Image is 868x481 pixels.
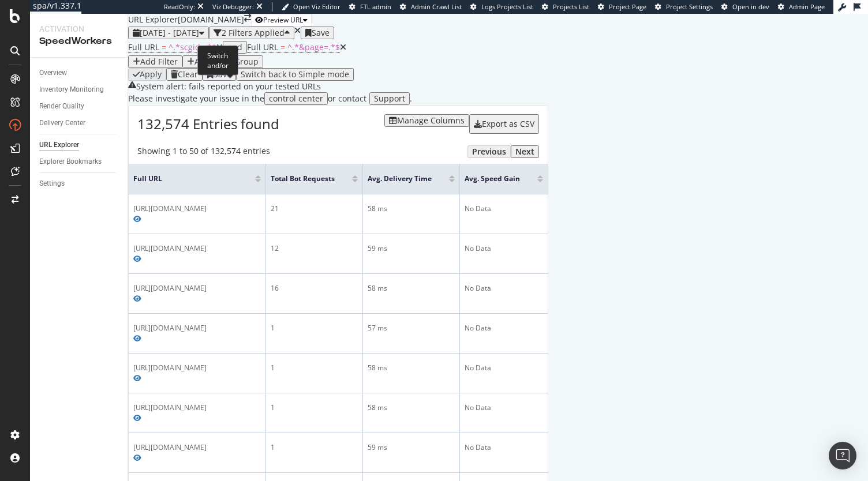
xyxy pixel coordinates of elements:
div: 1 [271,363,358,373]
div: No Data [465,363,543,373]
div: Preview URL [263,15,303,25]
a: Explorer Bookmarks [39,156,119,168]
div: 57 ms [368,323,455,333]
span: Avg. Speed Gain [465,174,520,184]
div: Settings [39,178,65,190]
div: Viz Debugger: [212,2,254,12]
span: Admin Crawl List [411,2,462,11]
div: Open Intercom Messenger [829,442,856,469]
div: System alert: fails reported on your tested URLs [136,81,321,92]
button: Add Filter [128,55,182,68]
button: [DATE] - [DATE] [128,27,209,39]
button: Clear [166,68,203,81]
div: Switch [207,50,229,70]
span: Project Page [609,2,646,11]
div: Next [515,147,534,156]
button: Preview URL [251,14,312,26]
a: Open in dev [721,2,769,12]
span: Logs Projects List [481,2,533,11]
div: Please investigate your issue in the or contact . [128,92,548,105]
div: 58 ms [368,363,455,373]
a: Settings [39,178,119,190]
span: FTL admin [360,2,391,11]
a: Project Page [598,2,646,12]
a: Preview https://www.sephora.pt/procurar/?scgid=C361&cgid=SANOF&page=124 [133,454,141,461]
span: [DATE] - [DATE] [140,27,199,38]
span: ^.*&page=.*$ [287,42,340,52]
div: 59 ms [368,442,455,453]
div: Render Quality [39,100,84,112]
a: Preview https://www.sephora.pt/procurar/?scgid=C93801&cgid=PRAIR&page=177 [133,335,141,342]
div: Showing 1 to 50 of 132,574 entries [137,145,270,158]
div: Delivery Center [39,117,85,129]
div: [URL][DOMAIN_NAME] [133,323,261,333]
div: No Data [465,442,543,453]
button: Support [369,92,410,105]
a: Preview https://www.sephora.pt/procurar/?scgid=C347387&cgid=KLORA&page=41 [133,375,141,382]
div: 1 [271,403,358,413]
a: Preview https://www.sephora.pt/procurar/?scgid=C506&page=85 [133,295,141,302]
div: [URL][DOMAIN_NAME] [133,204,261,214]
button: and [223,41,247,54]
a: Preview https://www.sephora.pt/procurar/?scgid=C297823&page=191 [133,255,141,262]
a: Delivery Center [39,117,119,129]
button: Previous [467,145,511,158]
div: Inventory Monitoring [39,84,104,96]
div: [URL][DOMAIN_NAME] [133,403,261,413]
a: FTL admin [349,2,391,12]
div: Add Filter Group [194,57,259,66]
div: [DOMAIN_NAME] [178,14,244,27]
a: Overview [39,67,119,79]
button: 2 Filters Applied [209,27,294,39]
div: 58 ms [368,283,455,294]
div: [URL][DOMAIN_NAME] [133,363,261,373]
span: Open Viz Editor [293,2,341,11]
span: Projects List [553,2,589,11]
div: Explorer Bookmarks [39,156,102,168]
div: Overview [39,67,67,79]
div: Previous [472,147,506,156]
span: Avg. Delivery Time [368,174,432,184]
div: SpeedWorkers [39,35,118,48]
span: Full URL [128,42,159,52]
div: 2 Filters Applied [222,28,285,37]
div: 21 [271,204,358,214]
span: Full URL [133,174,238,184]
div: Clear [178,70,198,79]
div: 1 [271,442,358,453]
div: No Data [465,403,543,413]
a: Projects List [542,2,589,12]
button: Save [301,27,334,39]
div: Manage Columns [397,116,465,125]
div: Save [312,28,330,37]
button: Export as CSV [469,114,539,134]
a: Logs Projects List [470,2,533,12]
div: and [227,43,242,52]
a: URL Explorer [39,139,119,151]
a: Open Viz Editor [282,2,341,12]
div: 58 ms [368,403,455,413]
div: 16 [271,283,358,294]
a: Inventory Monitoring [39,84,119,96]
div: [URL][DOMAIN_NAME] [133,283,261,294]
div: and/or [207,61,229,70]
div: No Data [465,283,543,294]
div: [URL][DOMAIN_NAME] [133,243,261,254]
div: Support [374,94,405,103]
button: Next [511,145,539,158]
div: Add Filter [140,57,178,66]
span: Admin Page [789,2,825,11]
span: Total Bot Requests [271,174,335,184]
div: Switch back to Simple mode [241,70,349,79]
span: Full URL [247,42,278,52]
div: No Data [465,243,543,254]
a: Admin Page [778,2,825,12]
div: 59 ms [368,243,455,254]
div: times [294,27,301,35]
span: = [162,42,166,52]
div: arrow-right-arrow-left [244,14,251,22]
div: URL Explorer [128,14,178,25]
div: 1 [271,323,358,333]
div: No Data [465,323,543,333]
div: control center [269,94,323,103]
